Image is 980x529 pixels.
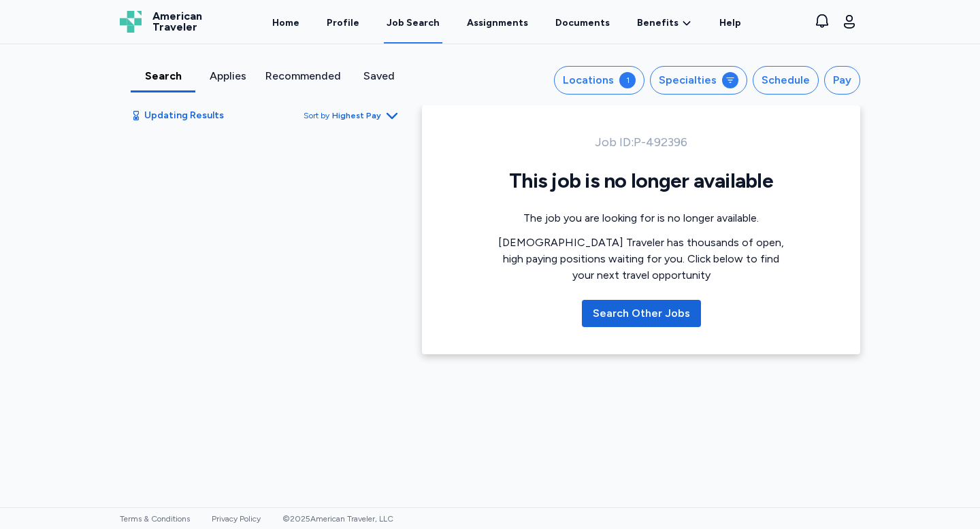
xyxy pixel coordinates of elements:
[304,110,329,121] span: Sort by
[120,11,142,33] img: Logo
[563,72,614,88] div: Locations
[659,72,717,88] div: Specialties
[637,16,692,30] a: Benefits
[498,133,784,152] div: Job ID: P-492396
[120,514,190,524] a: Terms & Conditions
[833,72,851,88] div: Pay
[753,66,819,95] button: Schedule
[212,514,261,524] a: Privacy Policy
[282,514,393,524] span: © 2025 American Traveler, LLC
[498,235,784,284] div: [DEMOGRAPHIC_DATA] Traveler has thousands of open, high paying positions waiting for you. Click b...
[593,305,690,322] div: Search Other Jobs
[144,109,224,122] span: Updating Results
[554,66,644,95] button: Locations1
[650,66,747,95] button: Specialties
[762,72,810,88] div: Schedule
[136,68,190,84] div: Search
[824,66,860,95] button: Pay
[332,110,381,121] span: Highest Pay
[498,210,784,226] div: The job you are looking for is no longer available.
[498,168,784,194] h1: This job is no longer available
[152,11,202,33] span: American Traveler
[387,16,440,30] div: Job Search
[619,72,636,88] div: 1
[384,1,442,44] a: Job Search
[582,300,701,327] button: Search Other Jobs
[352,68,406,84] div: Saved
[637,16,679,30] span: Benefits
[201,68,255,84] div: Applies
[304,107,400,124] button: Sort byHighest Pay
[265,68,341,84] div: Recommended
